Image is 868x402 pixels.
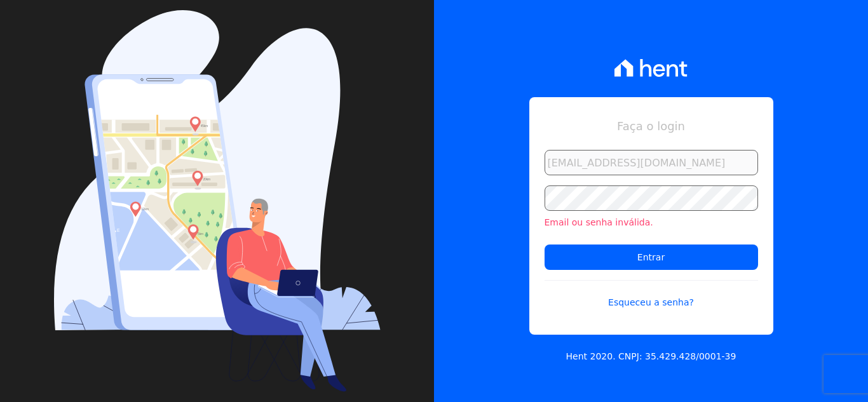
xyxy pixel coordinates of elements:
p: Hent 2020. CNPJ: 35.429.428/0001-39 [566,350,736,363]
h1: Faça o login [545,117,758,135]
a: Esqueceu a senha? [545,280,758,309]
li: Email ou senha inválida. [545,216,758,229]
img: Login [54,10,381,392]
input: Entrar [545,245,758,270]
input: Email [545,150,758,175]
